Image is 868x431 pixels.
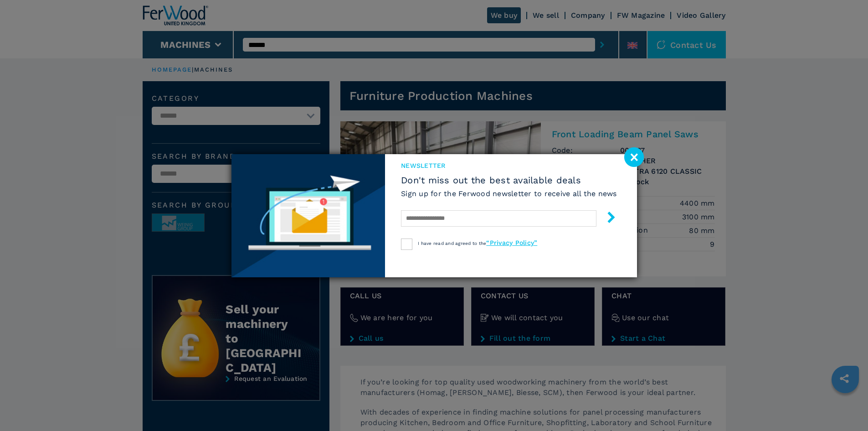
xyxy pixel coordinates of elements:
span: newsletter [401,161,617,170]
a: “Privacy Policy” [486,239,537,246]
h6: Sign up for the Ferwood newsletter to receive all the news [401,188,617,199]
span: I have read and agreed to the [418,241,537,246]
img: Newsletter image [231,154,385,277]
button: submit-button [596,208,617,229]
span: Don't miss out the best available deals [401,175,617,186]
